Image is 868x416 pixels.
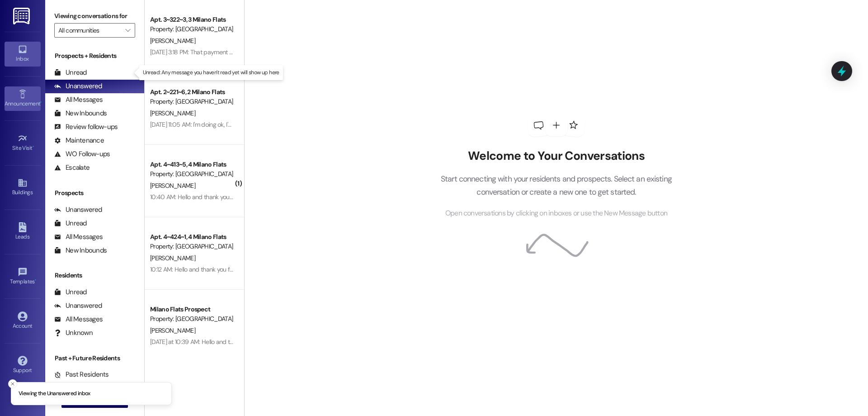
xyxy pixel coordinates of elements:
label: Viewing conversations for [54,9,135,23]
div: All Messages [54,232,103,242]
div: Property: [GEOGRAPHIC_DATA] Flats [150,97,234,106]
div: Unanswered [54,81,102,91]
div: Unread [54,68,87,77]
div: [DATE] 3:18 PM: That payment will be coming in later [DATE]! [150,48,305,56]
div: Past Residents [54,370,109,379]
div: New Inbounds [54,246,107,255]
span: • [33,143,34,150]
div: Residents [45,271,144,280]
div: Apt. 2~221~6, 2 Milano Flats [150,87,234,97]
div: 10:40 AM: Hello and thank you for contacting Milano Flats. You have reached us after hours. Our t... [150,193,722,201]
span: • [40,99,42,105]
span: • [35,277,36,283]
a: Inbox [5,42,41,66]
div: Unread [54,219,87,228]
h2: Welcome to Your Conversations [427,149,685,163]
div: Unknown [54,328,93,338]
span: [PERSON_NAME] [150,254,195,262]
div: Escalate [54,163,90,172]
div: New Inbounds [54,109,107,118]
div: All Messages [54,315,103,324]
a: Site Visit • [5,131,41,155]
div: Review follow-ups [54,122,118,132]
p: Start connecting with your residents and prospects. Select an existing conversation or create a n... [427,172,685,198]
button: Close toast [8,379,17,388]
div: Property: [GEOGRAPHIC_DATA] Flats [150,242,234,251]
i:  [125,27,130,34]
a: Templates • [5,264,41,289]
div: Prospects [45,188,144,198]
a: Buildings [5,175,41,200]
div: Apt. 4~413~5, 4 Milano Flats [150,160,234,169]
p: Viewing the Unanswered inbox [19,390,90,398]
a: Account [5,309,41,333]
div: 10:12 AM: Hello and thank you for contacting Milano Flats. You have reached us after hours. Our t... [150,265,718,273]
span: [PERSON_NAME] [150,182,195,190]
span: [PERSON_NAME] [150,37,195,45]
p: Unread: Any message you haven't read yet will show up here [143,69,279,77]
div: Property: [GEOGRAPHIC_DATA] Flats [150,169,234,179]
span: [PERSON_NAME] [150,109,195,117]
div: Unanswered [54,301,102,311]
div: Apt. 4~424~1, 4 Milano Flats [150,232,234,242]
div: [DATE] at 10:39 AM: Hello and thank you for contacting Milano Flats. You have reached us after ho... [150,338,745,346]
div: Milano Flats Prospect [150,305,234,314]
div: Unanswered [54,205,102,215]
div: Maintenance [54,136,104,145]
div: Property: [GEOGRAPHIC_DATA] Flats [150,314,234,324]
input: All communities [58,23,121,38]
img: ResiDesk Logo [13,8,32,24]
div: Unread [54,287,87,297]
div: Property: [GEOGRAPHIC_DATA] Flats [150,24,234,34]
a: Leads [5,220,41,244]
div: All Messages [54,95,103,105]
div: [DATE] 11:05 AM: I'm doing ok, I've just been having a really tough time with anxiety [150,120,361,129]
div: WO Follow-ups [54,149,110,159]
a: Support [5,353,41,378]
div: Past + Future Residents [45,354,144,363]
span: Open conversations by clicking on inboxes or use the New Message button [445,208,667,219]
div: Apt. 3~322~3, 3 Milano Flats [150,15,234,24]
div: Prospects + Residents [45,51,144,61]
span: [PERSON_NAME] [150,326,195,335]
